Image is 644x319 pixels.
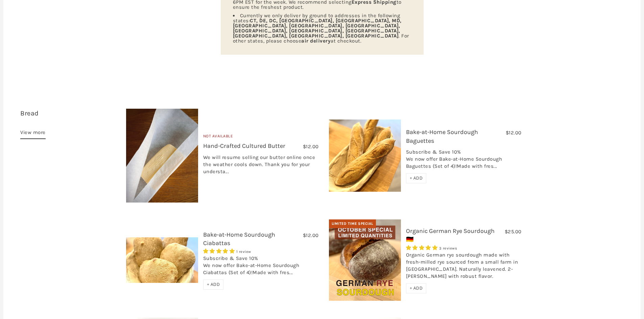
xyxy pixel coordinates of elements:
[203,133,319,142] div: Not Available
[406,149,522,173] div: Subscribe & Save 10% We now offer Bake-at-Home Sourdough Baguettes (Set of 4)!Made with fres...
[126,109,198,203] img: Hand-Crafted Cultured Butter
[406,283,427,293] div: + ADD
[329,219,401,300] img: Organic German Rye Sourdough 🇩🇪
[20,109,39,117] a: Bread
[406,245,439,251] span: 5.00 stars
[203,154,319,179] div: We will resume selling our butter online once the weather cools down. Thank you for your understa...
[303,143,319,150] span: $12.00
[303,232,319,238] span: $12.00
[203,248,236,254] span: 5.00 stars
[20,109,121,128] h3: 14 items
[410,175,423,181] span: + ADD
[301,38,331,44] strong: air delivery
[233,18,402,39] strong: CT, DE, DC, [GEOGRAPHIC_DATA], [GEOGRAPHIC_DATA], MD, [GEOGRAPHIC_DATA], [GEOGRAPHIC_DATA], [GEOG...
[506,130,522,136] span: $12.00
[203,255,319,280] div: Subscribe & Save 10% We now offer Bake-at-Home Sourdough Ciabattas (Set of 4)!Made with fres...
[203,280,224,290] div: + ADD
[203,231,275,247] a: Bake-at-Home Sourdough Ciabattas
[233,12,409,44] span: Currently we only deliver by ground to addresses in the following states: . For other states, ple...
[329,219,376,228] div: Limited Time Special
[439,246,457,250] span: 3 reviews
[406,251,522,283] div: Organic German rye sourdough made with fresh-milled rye sourced from a small farm in [GEOGRAPHIC_...
[329,119,401,192] img: Bake-at-Home Sourdough Baguettes
[406,128,478,144] a: Bake-at-Home Sourdough Baguettes
[410,285,423,291] span: + ADD
[236,249,251,254] span: 1 review
[203,142,285,150] a: Hand-Crafted Cultured Butter
[505,229,522,235] span: $25.00
[20,128,46,139] a: View more
[126,237,198,283] img: Bake-at-Home Sourdough Ciabattas
[406,173,427,183] div: + ADD
[207,282,220,287] span: + ADD
[406,227,495,243] a: Organic German Rye Sourdough 🇩🇪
